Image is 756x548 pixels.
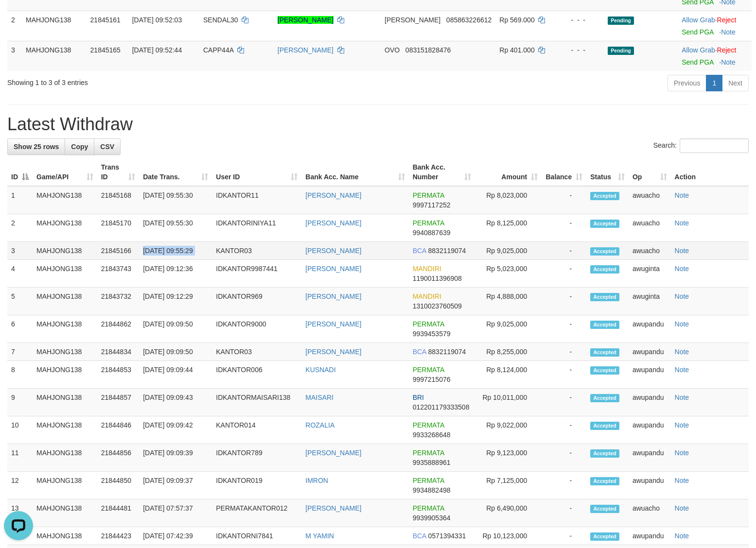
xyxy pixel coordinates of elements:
a: [PERSON_NAME] [278,46,334,54]
td: MAHJONG138 [33,416,97,444]
td: 21844857 [97,389,140,416]
td: - [542,444,586,472]
td: MAHJONG138 [22,41,87,71]
a: M YAMIN [305,532,334,540]
a: 1 [706,75,722,91]
a: Reject [717,46,737,54]
td: KANTOR014 [212,416,301,444]
a: Note [675,449,689,457]
td: [DATE] 09:55:30 [139,214,212,242]
span: Copy 9939453579 to clipboard [413,330,451,338]
a: Send PGA [682,28,713,36]
td: 21844846 [97,416,140,444]
td: awuacho [629,214,671,242]
td: Rp 10,011,000 [475,389,542,416]
a: Reject [717,16,737,24]
span: MANDIRI [413,292,441,300]
span: Pending [608,47,634,55]
td: - [542,260,586,288]
td: 21845170 [97,214,140,242]
th: Trans ID: activate to sort column ascending [97,158,140,186]
a: Allow Grab [682,16,715,24]
input: Search: [680,138,749,153]
span: PERMATA [413,504,444,512]
td: Rp 7,125,000 [475,472,542,499]
div: - - - [563,15,600,25]
td: awupandu [629,527,671,545]
td: 2 [7,11,22,41]
th: Bank Acc. Number: activate to sort column ascending [409,158,475,186]
span: MANDIRI [413,265,441,273]
span: · [682,46,717,54]
td: MAHJONG138 [33,315,97,343]
td: Rp 8,124,000 [475,361,542,389]
td: awupandu [629,361,671,389]
a: Copy [65,138,94,155]
td: [DATE] 09:12:29 [139,288,212,315]
td: 3 [7,242,33,260]
td: 21844853 [97,361,140,389]
span: Copy 1310023760509 to clipboard [413,302,462,310]
td: IDKANTOR789 [212,444,301,472]
a: Note [721,58,736,66]
span: [DATE] 09:52:44 [132,46,182,54]
th: User ID: activate to sort column ascending [212,158,301,186]
span: CSV [100,143,114,151]
td: MAHJONG138 [33,527,97,545]
td: Rp 8,255,000 [475,343,542,361]
span: Accepted [590,477,619,485]
td: - [542,472,586,499]
a: Note [675,532,689,540]
a: [PERSON_NAME] [305,320,361,328]
td: MAHJONG138 [33,361,97,389]
a: Note [675,477,689,484]
td: 21844856 [97,444,140,472]
span: OVO [385,46,400,54]
a: ROZALIA [305,421,334,429]
span: Copy 9997215076 to clipboard [413,376,451,383]
span: SENDAL30 [203,16,238,24]
td: IDKANTORMAISARI138 [212,389,301,416]
a: CSV [94,138,121,155]
td: IDKANTOR9000 [212,315,301,343]
td: 21844834 [97,343,140,361]
span: Show 25 rows [14,143,59,151]
span: PERMATA [413,219,444,227]
span: BCA [413,348,426,356]
th: Op: activate to sort column ascending [629,158,671,186]
td: MAHJONG138 [33,242,97,260]
td: 2 [7,214,33,242]
td: MAHJONG138 [33,288,97,315]
td: IDKANTOR969 [212,288,301,315]
span: Pending [608,17,634,25]
span: [PERSON_NAME] [385,16,440,24]
span: Accepted [590,321,619,329]
span: Accepted [590,505,619,513]
span: [DATE] 09:52:03 [132,16,182,24]
td: - [542,499,586,527]
td: [DATE] 09:09:42 [139,416,212,444]
span: PERMATA [413,477,444,484]
th: Action [671,158,749,186]
td: MAHJONG138 [33,260,97,288]
span: PERMATA [413,449,444,457]
td: 7 [7,343,33,361]
td: 21845168 [97,186,140,214]
a: Allow Grab [682,46,715,54]
td: awupandu [629,472,671,499]
a: [PERSON_NAME] [305,504,361,512]
span: Accepted [590,449,619,458]
td: KANTOR03 [212,343,301,361]
a: Note [675,292,689,300]
td: [DATE] 09:55:29 [139,242,212,260]
a: Note [675,348,689,356]
td: IDKANTOR9987441 [212,260,301,288]
th: Game/API: activate to sort column ascending [33,158,97,186]
span: Copy 0571394331 to clipboard [428,532,466,540]
span: Copy 083151828476 to clipboard [405,46,451,54]
span: Copy 9934882498 to clipboard [413,486,451,494]
button: Open LiveChat chat widget [4,4,33,33]
td: [DATE] 09:12:36 [139,260,212,288]
td: MAHJONG138 [33,444,97,472]
a: Note [675,219,689,227]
